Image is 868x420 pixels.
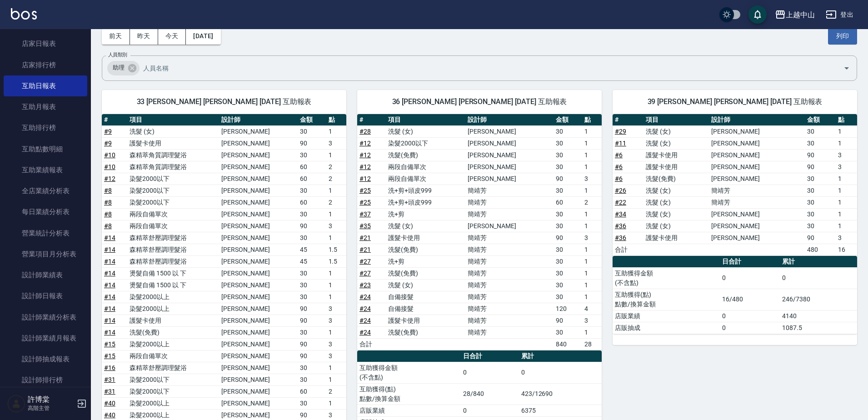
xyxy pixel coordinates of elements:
a: #29 [615,128,626,135]
a: #12 [359,140,371,147]
td: [PERSON_NAME] [709,137,804,149]
td: 1 [582,137,602,149]
td: 3 [326,315,346,326]
td: 兩段自備單次 [386,161,465,173]
th: 項目 [644,114,709,126]
a: 設計師排行榜 [4,370,87,390]
td: 洗髮 (女) [644,125,709,137]
span: 36 [PERSON_NAME] [PERSON_NAME] [DATE] 互助報表 [368,97,591,106]
td: 30 [554,125,582,137]
a: 互助月報表 [4,96,87,117]
td: 1 [582,125,602,137]
table: a dense table [613,256,857,334]
a: #6 [615,163,623,170]
td: 1 [582,279,602,291]
a: #14 [104,293,115,300]
a: #14 [104,234,115,241]
a: #21 [359,246,371,253]
a: #6 [615,151,623,159]
th: 點 [836,114,857,126]
td: [PERSON_NAME] [219,244,298,255]
td: [PERSON_NAME] [219,267,298,279]
a: #35 [359,222,371,230]
td: 3 [582,315,602,326]
td: 3 [836,149,857,161]
td: 1 [582,255,602,267]
div: 助理 [107,61,140,75]
td: 洗髮(免費) [386,267,465,279]
td: 洗髮 (女) [644,220,709,232]
td: 簡靖芳 [465,185,553,196]
td: 森精萃角質調理髮浴 [127,149,219,161]
button: 今天 [158,28,186,45]
td: 2 [326,173,346,185]
button: 前天 [102,28,130,45]
td: 30 [554,291,582,303]
td: [PERSON_NAME] [709,161,804,173]
td: 簡靖芳 [465,196,553,208]
td: 1.5 [326,255,346,267]
a: #21 [359,234,371,241]
td: 合計 [613,244,644,255]
td: 1 [582,161,602,173]
td: 1 [836,125,857,137]
a: 互助點數明細 [4,139,87,160]
td: 3 [836,232,857,244]
td: 30 [554,279,582,291]
a: #8 [104,222,112,230]
a: #36 [615,234,626,241]
td: 1 [326,232,346,244]
td: 3 [326,220,346,232]
td: 簡靖芳 [465,244,553,255]
a: 店家排行榜 [4,55,87,75]
td: 30 [554,208,582,220]
td: [PERSON_NAME] [219,208,298,220]
td: 簡靖芳 [709,196,804,208]
td: 洗+剪+頭皮999 [386,196,465,208]
a: #11 [615,140,626,147]
a: #14 [104,258,115,265]
td: 30 [554,267,582,279]
th: 設計師 [219,114,298,126]
td: 洗髮 (女) [644,196,709,208]
th: # [102,114,127,126]
a: 設計師業績分析表 [4,307,87,328]
td: [PERSON_NAME] [219,220,298,232]
td: 染髮2000以下 [386,137,465,149]
td: [PERSON_NAME] [709,232,804,244]
td: 護髮卡使用 [127,315,219,326]
a: 互助排行榜 [4,117,87,138]
a: #31 [104,376,115,383]
a: #23 [359,281,371,289]
td: 1 [836,220,857,232]
button: save [748,5,767,24]
a: #15 [104,352,115,360]
td: 30 [805,208,836,220]
a: #14 [104,246,115,253]
td: [PERSON_NAME] [709,125,804,137]
td: 30 [298,149,326,161]
a: #12 [359,175,371,182]
td: 30 [298,291,326,303]
a: #26 [615,187,626,194]
td: 90 [298,220,326,232]
td: 1 [836,137,857,149]
table: a dense table [613,114,857,256]
a: #14 [104,329,115,336]
th: 項目 [127,114,219,126]
td: 洗髮 (女) [644,185,709,196]
td: 480 [805,244,836,255]
a: #12 [104,175,115,182]
td: [PERSON_NAME] [709,173,804,185]
span: 39 [PERSON_NAME] [PERSON_NAME] [DATE] 互助報表 [624,97,846,106]
td: 洗髮 (女) [644,208,709,220]
a: #8 [104,199,112,206]
td: 60 [298,173,326,185]
td: 簡靖芳 [465,208,553,220]
td: 30 [805,173,836,185]
td: 30 [805,196,836,208]
a: 店家日報表 [4,33,87,54]
td: [PERSON_NAME] [709,149,804,161]
td: 1 [326,149,346,161]
td: 90 [554,232,582,244]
